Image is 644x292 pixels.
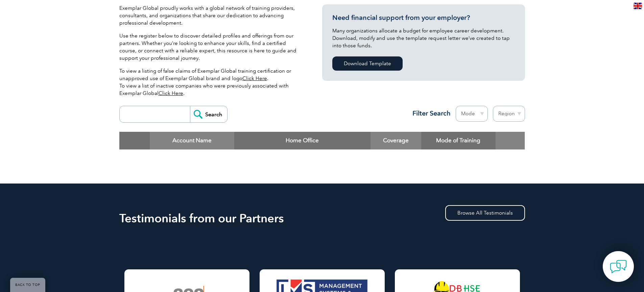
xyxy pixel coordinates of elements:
img: en [634,3,642,9]
a: Download Template [332,56,403,71]
p: Use the register below to discover detailed profiles and offerings from our partners. Whether you... [119,32,302,62]
th: Account Name: activate to sort column descending [150,132,234,149]
a: Click Here [242,75,267,81]
p: Many organizations allocate a budget for employee career development. Download, modify and use th... [332,27,515,49]
th: Coverage: activate to sort column ascending [371,132,421,149]
h3: Need financial support from your employer? [332,14,515,22]
th: : activate to sort column ascending [496,132,525,149]
h3: Filter Search [408,109,451,118]
h2: Testimonials from our Partners [119,213,525,224]
th: Mode of Training: activate to sort column ascending [421,132,496,149]
img: contact-chat.png [610,258,627,275]
a: BACK TO TOP [10,278,45,292]
p: To view a listing of false claims of Exemplar Global training certification or unapproved use of ... [119,67,302,97]
a: Click Here [159,90,183,96]
input: Search [190,106,227,122]
th: Home Office: activate to sort column ascending [234,132,371,149]
a: Browse All Testimonials [445,205,525,221]
p: Exemplar Global proudly works with a global network of training providers, consultants, and organ... [119,4,302,27]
